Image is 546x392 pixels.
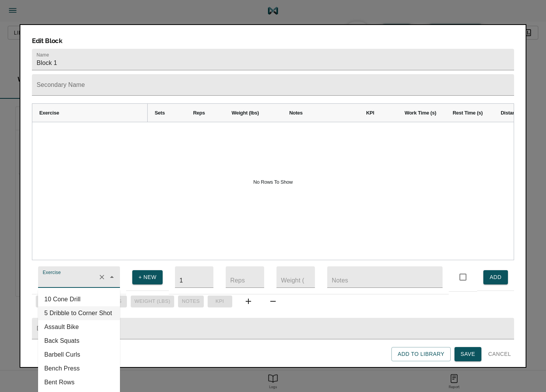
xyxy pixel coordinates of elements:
span: Weight (lbs) [231,110,259,116]
button: ADD [483,270,508,284]
span: Exercise [39,110,59,116]
span: + NEW [138,272,156,282]
li: Bent Rows [38,375,120,389]
button: Clear [97,272,107,282]
button: Save [454,347,481,361]
span: Save [461,349,475,359]
input: Reps [226,266,264,288]
li: 5 Dribble to Corner Shot [38,306,120,320]
li: Back Squats [38,334,120,348]
span: Sets [155,110,165,116]
li: Bench Press [38,362,120,375]
input: Notes [327,266,443,288]
span: Rest Time (s) [453,110,483,116]
span: Notes [289,110,303,116]
span: ADD [489,272,502,282]
button: Add to Library [391,347,451,361]
li: 10 Cone Drill [38,292,120,306]
button: Cancel [485,347,514,361]
input: Sets [175,266,213,288]
button: + NEW [132,270,163,284]
span: Cancel [488,349,511,359]
input: Weight (lbs) [276,266,315,288]
span: KPI [366,110,374,116]
span: Work Time (s) [405,110,436,116]
li: Assault Bike [38,320,120,334]
span: Reps [193,110,205,116]
h3: Edit Block [32,37,514,45]
span: Distance (m) [501,110,529,116]
button: Close [107,272,117,282]
li: Barbell Curls [38,348,120,362]
span: Add to Library [398,349,444,359]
